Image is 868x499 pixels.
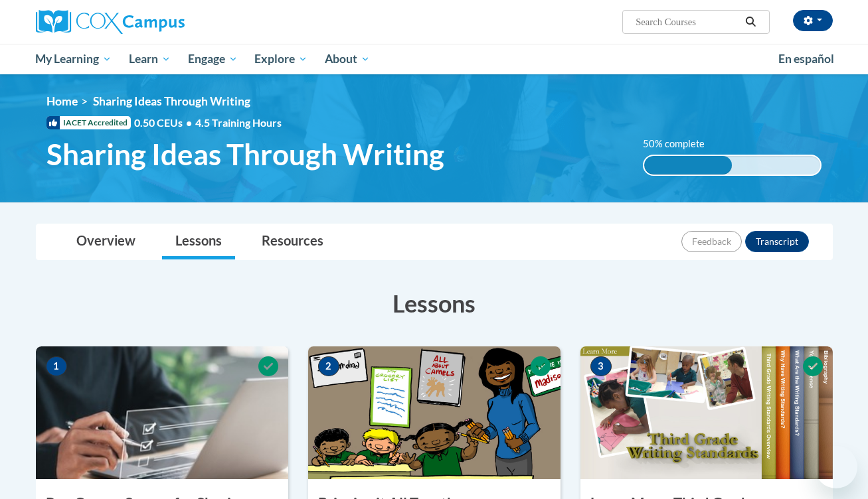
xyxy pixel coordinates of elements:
[46,356,67,376] span: 1
[770,45,843,73] a: En español
[188,51,238,67] span: Engage
[580,346,833,479] img: Course Image
[195,116,282,129] span: 4.5 Training Hours
[63,224,149,259] a: Overview
[318,356,339,376] span: 2
[745,231,809,252] button: Transcript
[93,94,250,108] span: Sharing Ideas Through Writing
[36,10,288,34] a: Cox Campus
[179,44,246,74] a: Engage
[27,44,121,74] a: My Learning
[46,94,78,108] a: Home
[16,44,853,74] div: Main menu
[634,14,740,30] input: Search Courses
[129,51,171,67] span: Learn
[815,446,857,488] iframe: Button to launch messaging window
[308,346,561,479] img: Course Image
[325,51,370,67] span: About
[248,224,337,259] a: Resources
[36,10,185,34] img: Cox Campus
[120,44,179,74] a: Learn
[740,14,760,30] button: Search
[46,137,444,172] span: Sharing Ideas Through Writing
[186,116,192,129] span: •
[644,156,733,175] div: 50% complete
[162,224,235,259] a: Lessons
[35,51,112,67] span: My Learning
[793,10,833,31] button: Account Settings
[254,51,307,67] span: Explore
[46,116,131,129] span: IACET Accredited
[778,52,834,66] span: En español
[36,287,833,320] h3: Lessons
[681,231,742,252] button: Feedback
[134,115,195,130] span: 0.50 CEUs
[316,44,379,74] a: About
[36,346,288,479] img: Course Image
[590,356,612,376] span: 3
[246,44,316,74] a: Explore
[643,137,719,151] label: 50% complete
